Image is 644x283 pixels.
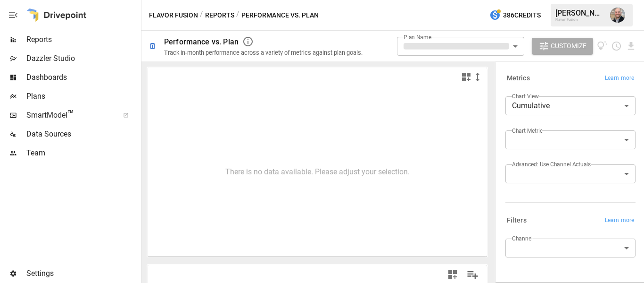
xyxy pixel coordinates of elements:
[26,91,139,102] span: Plans
[26,34,139,45] span: Reports
[610,8,625,23] img: Dustin Jacobson
[512,234,533,242] label: Channel
[26,110,113,121] span: SmartModel
[512,127,543,135] label: Chart Metric
[532,38,593,55] button: Customize
[149,9,198,21] button: Flavor Fusion
[597,38,608,55] button: View documentation
[605,216,634,225] span: Learn more
[67,108,74,120] span: ™
[505,96,636,115] div: Cumulative
[507,73,530,84] h6: Metrics
[611,41,622,51] button: Schedule report
[486,7,545,24] button: 386Credits
[605,74,634,83] span: Learn more
[26,72,139,83] span: Dashboards
[551,40,586,52] span: Customize
[555,9,604,17] div: [PERSON_NAME]
[404,33,431,41] label: Plan Name
[149,42,157,51] div: 🗓
[26,129,139,140] span: Data Sources
[205,9,234,21] button: Reports
[236,9,239,21] div: /
[26,147,139,159] span: Team
[512,92,539,100] label: Chart View
[503,9,541,21] span: 386 Credits
[555,17,604,22] div: Flavor Fusion
[507,215,527,226] h6: Filters
[626,41,636,51] button: Download report
[26,53,139,64] span: Dazzler Studio
[604,2,631,28] button: Dustin Jacobson
[225,167,410,176] div: There is no data available. Please adjust your selection.
[164,49,363,56] div: Track in-month performance across a variety of metrics against plan goals.
[26,268,139,279] span: Settings
[512,160,591,168] label: Advanced: Use Channel Actuals
[200,9,203,21] div: /
[164,37,239,46] div: Performance vs. Plan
